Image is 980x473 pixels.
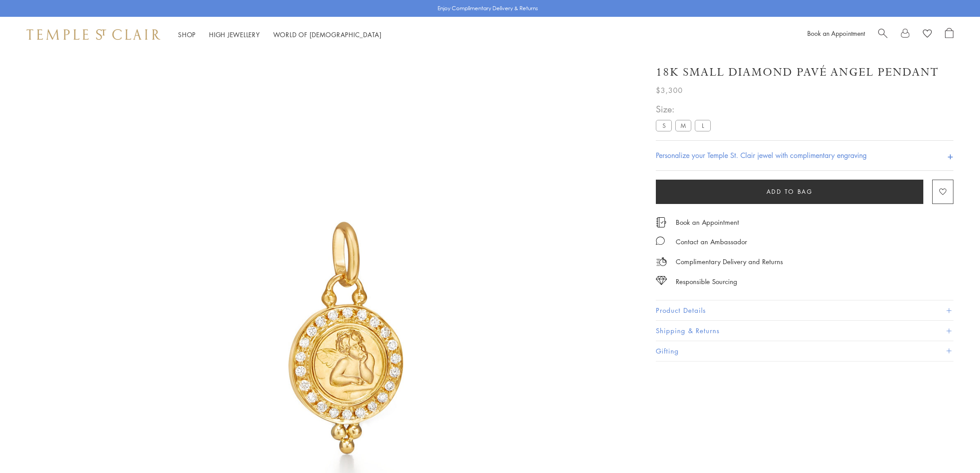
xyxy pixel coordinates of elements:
button: Gifting [656,341,953,361]
span: Add to bag [767,187,813,196]
button: Shipping & Returns [656,321,953,341]
a: World of [DEMOGRAPHIC_DATA]World of [DEMOGRAPHIC_DATA] [273,30,382,39]
a: Book an Appointment [676,217,739,227]
img: Temple St. Clair [27,29,160,40]
button: Add to bag [656,180,923,204]
h4: Personalize your Temple St. Clair jewel with complimentary engraving [656,150,867,161]
span: $3,300 [656,85,683,96]
h1: 18K Small Diamond Pavé Angel Pendant [656,65,939,80]
a: Search [878,28,887,41]
a: Book an Appointment [807,29,865,38]
span: Size: [656,102,714,116]
p: Complimentary Delivery and Returns [676,256,783,267]
p: Enjoy Complimentary Delivery & Returns [438,4,538,13]
a: High JewelleryHigh Jewellery [209,30,260,39]
a: Open Shopping Bag [945,28,953,41]
label: S [656,120,672,131]
div: Contact an Ambassador [676,236,747,247]
h4: + [947,147,953,164]
label: M [675,120,691,131]
a: View Wishlist [923,28,932,41]
div: Responsible Sourcing [676,276,737,287]
img: icon_sourcing.svg [656,276,667,285]
a: ShopShop [178,30,196,39]
button: Product Details [656,300,953,320]
img: icon_appointment.svg [656,217,666,227]
img: MessageIcon-01_2.svg [656,236,665,245]
img: icon_delivery.svg [656,256,667,267]
label: L [695,120,711,131]
nav: Main navigation [178,29,382,40]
